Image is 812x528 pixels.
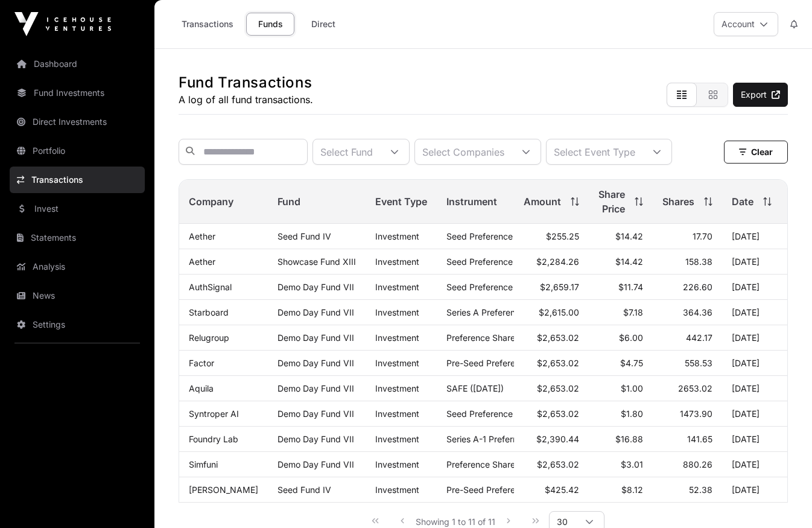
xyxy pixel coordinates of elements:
[514,376,589,401] td: $2,653.02
[189,332,229,343] a: Relugroup
[524,194,561,209] span: Amount
[722,224,787,249] td: [DATE]
[653,275,722,300] td: 226.60
[278,409,354,419] span: Demo Day Fund VII
[278,485,331,495] span: Seed Fund IV
[189,434,238,444] a: Foundry Lab
[514,325,589,351] td: $2,653.02
[589,401,653,427] td: $1.80
[375,282,419,292] span: Investment
[278,307,354,317] span: Demo Day Fund VII
[514,427,589,452] td: $2,390.44
[10,253,145,280] a: Analysis
[732,194,753,209] span: Date
[189,459,218,469] a: Simfuni
[416,517,495,527] span: Showing 1 to 11 of 11
[278,383,354,393] span: Demo Day Fund VII
[375,459,419,469] span: Investment
[722,275,787,300] td: [DATE]
[246,13,294,36] a: Funds
[514,452,589,477] td: $2,653.02
[446,282,542,292] span: Seed Preference Shares
[10,80,145,106] a: Fund Investments
[722,452,787,477] td: [DATE]
[189,256,215,267] a: Aether
[189,194,233,209] span: Company
[514,300,589,325] td: $2,615.00
[446,459,519,469] span: Preference Shares
[589,477,653,503] td: $8.12
[278,194,300,209] span: Fund
[662,194,694,209] span: Shares
[589,376,653,401] td: $1.00
[446,256,542,267] span: Seed Preference Shares
[446,485,559,495] span: Pre-Seed Preference Shares
[10,167,145,193] a: Transactions
[722,477,787,503] td: [DATE]
[375,256,419,267] span: Investment
[653,401,722,427] td: 1473.90
[278,358,354,368] span: Demo Day Fund VII
[278,332,354,343] span: Demo Day Fund VII
[514,249,589,275] td: $2,284.26
[10,311,145,338] a: Settings
[189,282,232,292] a: AuthSignal
[722,300,787,325] td: [DATE]
[189,307,229,317] a: Starboard
[514,351,589,376] td: $2,653.02
[547,139,642,164] div: Select Event Type
[722,401,787,427] td: [DATE]
[714,12,778,36] button: Account
[722,249,787,275] td: [DATE]
[446,332,519,343] span: Preference Shares
[446,409,542,419] span: Seed Preference Shares
[278,231,331,241] span: Seed Fund IV
[375,194,427,209] span: Event Type
[653,249,722,275] td: 158.38
[589,275,653,300] td: $11.74
[653,427,722,452] td: 141.65
[653,351,722,376] td: 558.53
[10,224,145,251] a: Statements
[375,231,419,241] span: Investment
[446,358,559,368] span: Pre-Seed Preference Shares
[375,409,419,419] span: Investment
[722,325,787,351] td: [DATE]
[189,485,258,495] a: [PERSON_NAME]
[278,256,356,267] span: Showcase Fund XIII
[446,434,551,444] span: Series A-1 Preferred Stock
[589,224,653,249] td: $14.42
[446,194,497,209] span: Instrument
[514,401,589,427] td: $2,653.02
[375,434,419,444] span: Investment
[174,13,241,36] a: Transactions
[10,51,145,77] a: Dashboard
[446,307,554,317] span: Series A Preference Shares
[722,351,787,376] td: [DATE]
[415,139,512,164] div: Select Companies
[10,138,145,164] a: Portfolio
[589,300,653,325] td: $7.18
[313,139,380,164] div: Select Fund
[514,275,589,300] td: $2,659.17
[375,332,419,343] span: Investment
[589,452,653,477] td: $3.01
[653,477,722,503] td: 52.38
[653,300,722,325] td: 364.36
[179,73,313,92] h1: Fund Transactions
[653,376,722,401] td: 2653.02
[446,231,542,241] span: Seed Preference Shares
[733,83,788,107] a: Export
[189,231,215,241] a: Aether
[375,358,419,368] span: Investment
[179,92,313,107] p: A log of all fund transactions.
[752,470,812,528] iframe: Chat Widget
[598,187,625,216] span: Share Price
[189,383,214,393] a: Aquila
[10,196,145,222] a: Invest
[375,383,419,393] span: Investment
[722,427,787,452] td: [DATE]
[189,358,214,368] a: Factor
[375,485,419,495] span: Investment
